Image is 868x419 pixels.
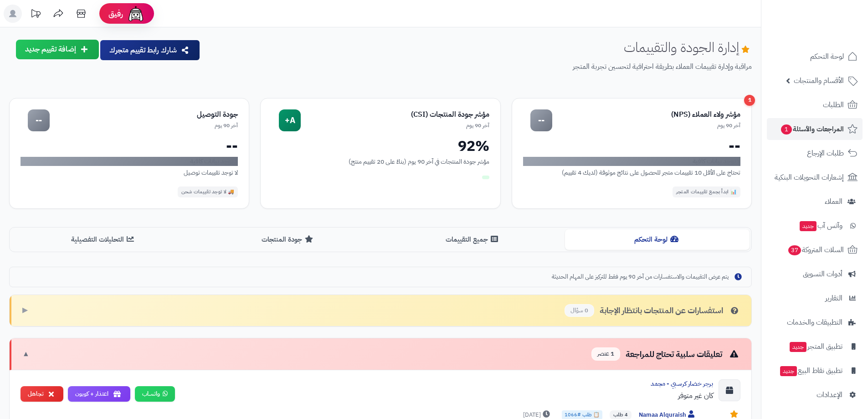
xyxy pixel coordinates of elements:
a: التطبيقات والخدمات [767,311,863,333]
a: لوحة التحكم [767,46,863,67]
button: لوحة التحكم [565,229,750,250]
div: مؤشر جودة المنتجات في آخر 90 يوم (بناءً على 20 تقييم منتج) [272,157,489,166]
img: ai-face.png [127,5,145,23]
img: logo-2.png [806,22,859,41]
div: مؤشر جودة المنتجات (CSI) [301,109,489,120]
button: التحليلات التفصيلية [11,229,196,250]
span: 1 [781,124,792,134]
div: آخر 90 يوم [50,122,238,129]
span: وآتس آب [799,219,842,232]
span: تطبيق نقاط البيع [779,364,842,377]
a: المراجعات والأسئلة1 [767,118,863,140]
div: آخر 90 يوم [552,122,740,129]
a: تحديثات المنصة [24,5,47,25]
div: 🚚 لا توجد تقييمات شحن [178,186,238,197]
button: جميع التقييمات [380,229,565,250]
span: لوحة التحكم [810,50,844,63]
span: الإعدادات [817,388,842,401]
span: أدوات التسويق [803,268,842,280]
div: جودة التوصيل [50,109,238,120]
span: طلبات الإرجاع [807,147,844,160]
span: المراجعات والأسئلة [780,123,844,135]
span: ▼ [22,349,30,359]
div: تعليقات سلبية تحتاج للمراجعة [591,347,740,361]
button: جودة المنتجات [196,229,380,250]
div: كان غير متوفر [182,390,713,401]
span: 0 سؤال [565,304,594,317]
a: العملاء [767,191,863,212]
span: يتم عرض التقييمات والاستفسارات من آخر 90 يوم فقط للتركيز على المهام الحديثة [552,273,729,281]
div: برجر خضار كرسبي - مجمد [182,379,713,388]
span: 37 [788,245,801,255]
a: السلات المتروكة37 [767,239,863,261]
span: التقارير [825,292,842,305]
button: إضافة تقييم جديد [16,40,99,59]
a: الإعدادات [767,384,863,406]
a: أدوات التسويق [767,263,863,285]
span: 1 عنصر [591,347,620,361]
a: إشعارات التحويلات البنكية [767,166,863,188]
div: لا توجد تقييمات توصيل [21,168,238,177]
button: تجاهل [21,386,63,402]
span: إشعارات التحويلات البنكية [775,171,844,184]
span: تطبيق المتجر [789,340,842,353]
button: شارك رابط تقييم متجرك [100,40,200,60]
div: 📊 ابدأ بجمع تقييمات المتجر [673,186,740,197]
div: A+ [279,109,301,131]
div: لا توجد بيانات كافية [523,157,740,166]
div: استفسارات عن المنتجات بانتظار الإجابة [565,304,740,317]
div: 92% [272,139,489,153]
span: جديد [800,221,817,231]
div: آخر 90 يوم [301,122,489,129]
p: مراقبة وإدارة تقييمات العملاء بطريقة احترافية لتحسين تجربة المتجر [208,62,752,72]
span: ▶ [22,305,28,316]
div: مؤشر ولاء العملاء (NPS) [552,109,740,120]
div: تحتاج على الأقل 10 تقييمات متجر للحصول على نتائج موثوقة (لديك 4 تقييم) [523,168,740,177]
div: لا توجد بيانات كافية [21,157,238,166]
span: الطلبات [823,98,844,111]
span: التطبيقات والخدمات [787,316,842,329]
span: الأقسام والمنتجات [794,74,844,87]
div: -- [21,139,238,153]
a: طلبات الإرجاع [767,142,863,164]
a: التقارير [767,287,863,309]
div: -- [523,139,740,153]
a: وآتس آبجديد [767,215,863,237]
div: 1 [744,95,755,106]
a: تطبيق نقاط البيعجديد [767,360,863,382]
a: واتساب [135,386,175,402]
span: جديد [780,366,797,376]
span: رفيق [108,8,123,19]
div: -- [530,109,552,131]
span: السلات المتروكة [787,243,844,256]
span: جديد [790,342,806,352]
a: الطلبات [767,94,863,116]
a: تطبيق المتجرجديد [767,336,863,357]
span: العملاء [825,195,842,208]
div: -- [28,109,50,131]
button: اعتذار + كوبون [68,386,130,402]
h1: إدارة الجودة والتقييمات [624,40,752,55]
